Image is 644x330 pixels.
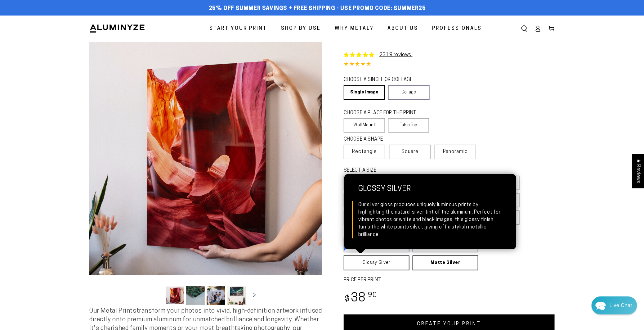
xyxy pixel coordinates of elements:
[345,295,350,304] span: $
[344,229,463,236] legend: SELECT A FINISH
[379,52,413,57] a: 2319 reviews.
[387,24,418,33] span: About Us
[344,60,555,69] div: 4.85 out of 5.0 stars
[401,148,418,156] span: Square
[330,20,378,37] a: Why Metal?
[383,20,423,37] a: About Us
[366,292,378,299] sup: .90
[344,167,468,174] legend: SELECT A SIZE
[150,288,164,302] button: Slide left
[186,286,205,305] button: Load image 2 in gallery view
[281,24,321,33] span: Shop By Use
[209,24,267,33] span: Start Your Print
[276,20,325,37] a: Shop By Use
[358,185,502,201] strong: Glossy Silver
[352,148,377,156] span: Rectangle
[248,288,261,302] button: Slide right
[432,24,482,33] span: Professionals
[517,22,531,35] summary: Search our site
[344,193,377,207] label: 10x20
[358,201,502,238] div: Our silver gloss produces uniquely luminous prints by highlighting the natural silver tint of the...
[427,20,486,37] a: Professionals
[344,85,385,100] a: Single Image
[592,296,637,314] div: Chat widget toggle
[344,237,409,252] a: Glossy White
[413,255,478,270] a: Matte Silver
[205,20,272,37] a: Start Your Print
[89,24,145,33] img: Aluminyze
[227,286,246,305] button: Load image 4 in gallery view
[209,5,426,12] span: 25% off Summer Savings + Free Shipping - Use Promo Code: SUMMER25
[344,277,555,284] label: PRICE PER PRINT
[388,85,429,100] a: Collage
[344,118,385,133] label: Wall Mount
[632,154,644,188] div: Click to open Judge.me floating reviews tab
[344,76,424,84] legend: CHOOSE A SINGLE OR COLLAGE
[443,149,468,154] span: Panoramic
[344,292,378,305] bdi: 38
[344,51,413,59] a: 2319 reviews.
[207,286,225,305] button: Load image 3 in gallery view
[344,136,424,143] legend: CHOOSE A SHAPE
[166,286,184,305] button: Load image 1 in gallery view
[388,118,429,133] label: Table Top
[344,110,423,117] legend: CHOOSE A PLACE FOR THE PRINT
[335,24,373,33] span: Why Metal?
[344,176,377,190] label: 5x7
[89,42,322,307] media-gallery: Gallery Viewer
[344,255,409,270] a: Glossy Silver
[344,210,377,225] label: 20x40
[610,296,632,314] div: Contact Us Directly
